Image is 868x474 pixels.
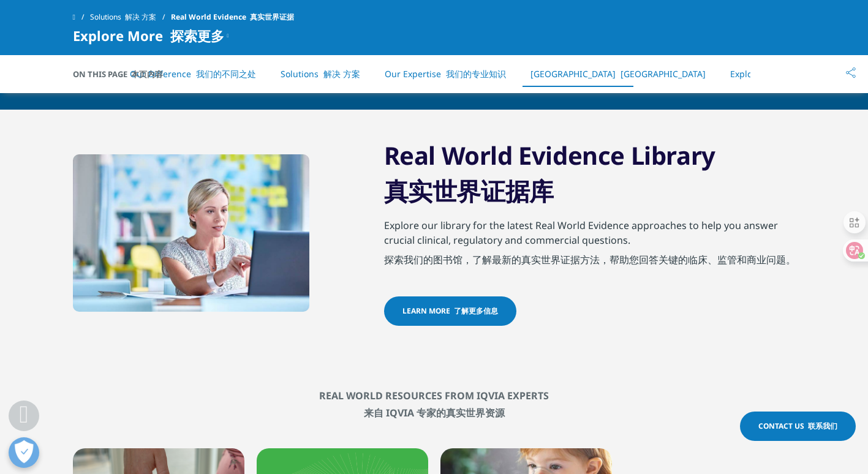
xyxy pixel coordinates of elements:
font: 解决 方案 [323,68,360,80]
a: Learn More 了解更多信息 [384,296,516,326]
a: Our Difference 我们的不同之处 [130,68,256,80]
a: [GEOGRAPHIC_DATA] [GEOGRAPHIC_DATA] [530,68,706,80]
span: Real World Evidence [171,6,294,28]
h2: Real world resources from IQVIA experts [73,389,796,424]
font: 了解更多信息 [454,306,498,316]
button: 打开偏好 [9,437,39,468]
font: [GEOGRAPHIC_DATA] [621,68,706,80]
font: 本页内容 [131,69,163,80]
font: 解决 方案 [125,12,156,22]
p: Explore our library for the latest Real World Evidence approaches to help you answer crucial clin... [384,218,796,272]
font: 探索更多 [170,26,224,45]
a: Contact Us 联系我们 [740,412,856,441]
font: 联系我们 [808,421,837,431]
font: 真实世界证据库 [384,174,554,208]
a: Explore More [730,68,824,80]
a: Solutions 解决 方案 [281,68,360,80]
font: 来自 IQVIA 专家的真实世界资源 [364,406,505,419]
span: On This Page [73,68,163,80]
span: Learn More [402,306,498,317]
a: Our Expertise 我们的专业知识 [385,68,506,80]
a: Solutions 解决 方案 [90,6,171,28]
span: Explore More [73,28,224,43]
h2: Real World Evidence Library [384,140,796,218]
font: 探索我们的图书馆，了解最新的真实世界证据方法，帮助您回答关键的临床、监管和商业问题。 [384,253,796,266]
font: 真实世界证据 [250,12,294,22]
font: 我们的不同之处 [196,68,256,80]
span: Contact Us [758,421,837,432]
font: 我们的专业知识 [446,68,506,80]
